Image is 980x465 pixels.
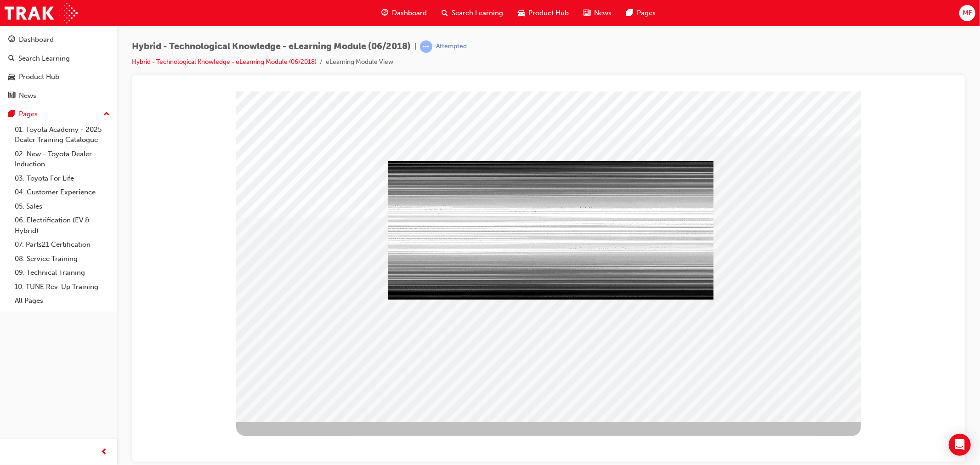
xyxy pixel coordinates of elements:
a: 10. TUNE Rev-Up Training [11,280,113,294]
li: eLearning Module View [326,57,393,68]
a: news-iconNews [576,4,619,23]
a: 05. Sales [11,199,113,214]
img: Trak [5,3,78,23]
a: News [4,87,113,104]
span: up-icon [103,108,110,120]
span: pages-icon [626,7,633,19]
a: All Pages [11,294,113,308]
span: car-icon [8,73,15,81]
a: guage-iconDashboard [374,4,434,23]
span: learningRecordVerb_ATTEMPT-icon [420,40,432,53]
span: Hybrid - Technological Knowledge - eLearning Module (06/2018) [132,41,411,52]
span: pages-icon [8,110,15,119]
div: Dashboard [19,34,54,45]
a: 07. Parts21 Certification [11,238,113,252]
a: 09. Technical Training [11,266,113,280]
span: News [594,8,612,18]
span: guage-icon [381,7,388,19]
div: Attempted [436,42,467,51]
button: Pages [4,106,113,123]
a: 08. Service Training [11,252,113,266]
div: Pages [19,109,38,119]
a: Hybrid - Technological Knowledge - eLearning Module (06/2018) [132,58,317,66]
a: Product Hub [4,68,113,85]
span: news-icon [8,92,15,100]
span: Dashboard [392,8,427,18]
span: search-icon [8,55,15,63]
span: Pages [637,8,656,18]
a: 06. Electrification (EV & Hybrid) [11,213,113,238]
div: Product Hub [19,72,59,82]
span: MF [963,8,972,18]
a: 04. Customer Experience [11,185,113,199]
button: DashboardSearch LearningProduct HubNews [4,29,113,106]
span: Product Hub [528,8,569,18]
a: 02. New - Toyota Dealer Induction [11,147,113,171]
a: pages-iconPages [619,4,663,23]
span: car-icon [518,7,525,19]
div: Search Learning [18,53,70,64]
button: MF [959,5,975,21]
a: car-iconProduct Hub [510,4,576,23]
span: prev-icon [101,447,108,458]
span: Search Learning [452,8,503,18]
span: | [414,41,416,52]
a: 01. Toyota Academy - 2025 Dealer Training Catalogue [11,123,113,147]
a: 03. Toyota For Life [11,171,113,186]
span: news-icon [583,7,590,19]
a: Search Learning [4,50,113,67]
div: Open Intercom Messenger [949,434,971,456]
div: News [19,91,36,101]
a: Dashboard [4,31,113,48]
span: guage-icon [8,36,15,44]
span: search-icon [442,7,448,19]
a: search-iconSearch Learning [434,4,510,23]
